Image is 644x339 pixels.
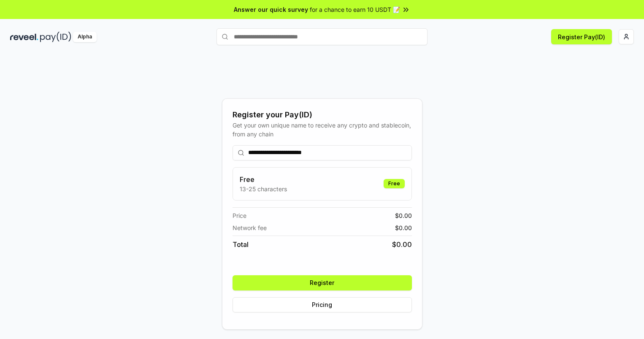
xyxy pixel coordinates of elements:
[233,109,412,121] div: Register your Pay(ID)
[551,29,612,44] button: Register Pay(ID)
[240,184,287,193] p: 13-25 characters
[234,5,308,14] span: Answer our quick survey
[384,179,405,188] div: Free
[233,239,249,250] span: Total
[392,239,412,250] span: $ 0.00
[233,223,267,232] span: Network fee
[40,32,71,42] img: pay_id
[10,32,38,42] img: reveel_dark
[240,174,287,184] h3: Free
[233,297,412,312] button: Pricing
[233,121,412,138] div: Get your own unique name to receive any crypto and stablecoin, from any chain
[395,223,412,232] span: $ 0.00
[233,211,246,220] span: Price
[310,5,400,14] span: for a chance to earn 10 USDT 📝
[73,32,97,42] div: Alpha
[233,275,412,290] button: Register
[395,211,412,220] span: $ 0.00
